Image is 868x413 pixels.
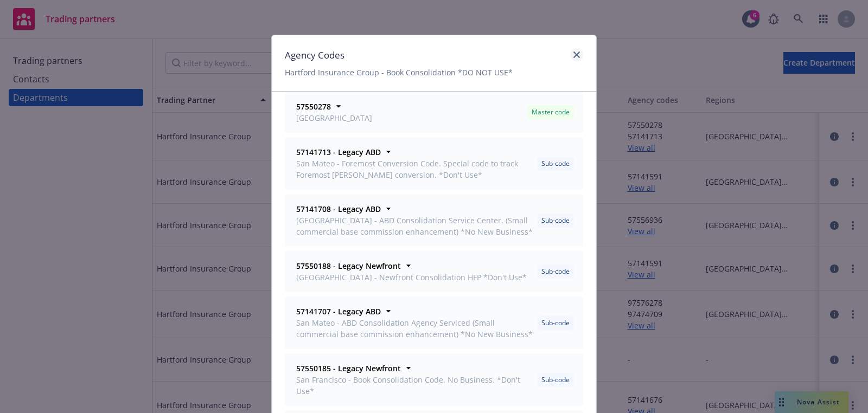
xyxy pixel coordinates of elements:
[296,158,533,180] span: San Mateo - Foremost Conversion Code. Special code to track Foremost [PERSON_NAME] conversion. *D...
[570,48,583,61] a: close
[541,318,570,328] span: Sub-code
[296,363,401,373] strong: 57550185 - Legacy Newfront
[296,215,533,237] span: [GEOGRAPHIC_DATA] - ABD Consolidation Service Center. (Small commercial base commission enhanceme...
[296,147,381,157] strong: 57141713 - Legacy ABD
[541,159,570,169] span: Sub-code
[296,374,533,397] span: San Francisco - Book Consolidation Code. No Business. *Don't Use*
[541,375,570,385] span: Sub-code
[296,317,533,340] span: San Mateo - ABD Consolidation Agency Serviced (Small commercial base commission enhancement) *No ...
[532,107,570,117] span: Master code
[296,306,381,317] strong: 57141707 - Legacy ABD
[541,216,570,225] span: Sub-code
[285,48,513,62] h1: Agency Codes
[541,267,570,276] span: Sub-code
[296,261,401,271] strong: 57550188 - Legacy Newfront
[296,101,331,112] strong: 57550278
[285,67,513,78] span: Hartford Insurance Group - Book Consolidation *DO NOT USE*
[296,112,372,124] span: [GEOGRAPHIC_DATA]
[296,204,381,214] strong: 57141708 - Legacy ABD
[296,272,527,283] span: [GEOGRAPHIC_DATA] - Newfront Consolidation HFP *Don't Use*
